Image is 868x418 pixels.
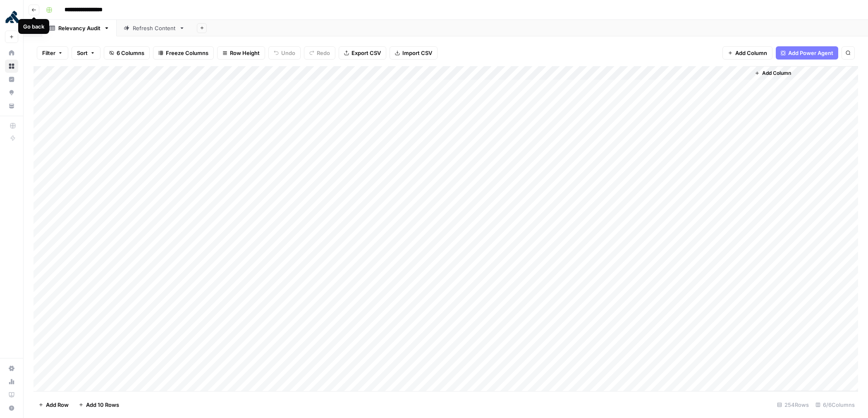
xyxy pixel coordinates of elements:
a: Browse [5,60,18,73]
span: Import CSV [402,49,432,57]
span: 6 Columns [117,49,144,57]
button: Add Column [722,46,772,60]
button: Sort [72,46,100,60]
div: Go back [23,22,44,31]
button: Add 10 Rows [74,398,124,411]
a: Settings [5,362,18,375]
button: Filter [37,46,68,60]
button: Add Column [751,68,794,79]
button: Undo [268,46,301,60]
div: 254 Rows [774,398,812,411]
button: Row Height [217,46,265,60]
div: Refresh Content [133,24,176,32]
button: Add Power Agent [776,46,838,60]
a: Home [5,46,18,60]
button: Add Row [33,398,74,411]
img: Kong Logo [5,10,20,24]
span: Row Height [230,49,260,57]
button: 6 Columns [104,46,150,60]
div: 6/6 Columns [812,398,858,411]
span: Add Column [735,49,767,57]
button: Workspace: Kong [5,7,18,27]
span: Add 10 Rows [86,401,119,409]
a: Refresh Content [117,20,192,36]
button: Freeze Columns [153,46,214,60]
span: Export CSV [352,49,381,57]
a: Learning Hub [5,388,18,401]
a: Your Data [5,99,18,112]
div: Relevancy Audit [58,24,100,32]
span: Filter [42,49,55,57]
a: Relevancy Audit [42,20,117,36]
a: Usage [5,375,18,388]
button: Import CSV [390,46,438,60]
span: Add Power Agent [788,49,833,57]
span: Add Column [762,69,791,77]
button: Help + Support [5,401,18,415]
span: Sort [77,49,88,57]
a: Opportunities [5,86,18,99]
a: Insights [5,73,18,86]
span: Add Row [46,401,69,409]
span: Undo [281,49,295,57]
span: Freeze Columns [166,49,208,57]
button: Redo [304,46,335,60]
span: Redo [317,49,330,57]
button: Export CSV [339,46,386,60]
